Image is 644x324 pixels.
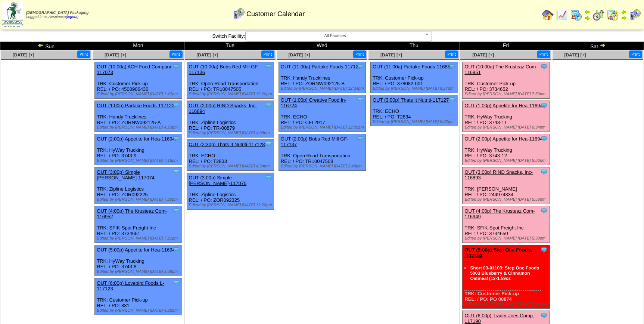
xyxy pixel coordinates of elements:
div: TRK: Open Road Transportation REL: / PO: TR10047505 [187,62,274,99]
a: OUT (2:00p) Bobs Red Mill GF-117137 [281,136,349,147]
img: Tooltip [172,246,180,253]
img: Tooltip [265,102,272,109]
div: TRK: Customer Pick-up REL: / PO: 3734652 [463,62,550,99]
img: Tooltip [357,135,364,142]
img: Tooltip [265,63,272,70]
button: Print [169,50,183,58]
div: TRK: SFIK-Spot Freight Inc REL: / PO: 3734651 [95,206,182,243]
a: OUT (5:00p) Appetite for Hea-116944 [97,247,178,253]
img: Tooltip [172,135,180,142]
img: Tooltip [172,63,180,70]
a: OUT (3:00p) RIND Snacks, Inc-116893 [464,169,533,180]
span: All Facilities [249,31,422,40]
a: [DATE] [+] [564,52,586,58]
a: OUT (1:00p) Creative Food In-116724 [281,97,346,108]
button: Print [261,50,274,58]
img: Tooltip [540,312,548,319]
div: Edited by [PERSON_NAME] [DATE] 12:34pm [281,86,366,91]
div: TRK: Customer Pick-up REL: / PO: 4500906436 [95,62,182,99]
div: TRK: Customer Pick-up REL: / PO: 378082-001 [371,62,458,93]
img: calendarcustomer.gif [233,8,245,20]
div: TRK: Zipline Logistics REL: / PO: TR-00879 [187,101,274,138]
a: [DATE] [+] [380,52,402,58]
div: TRK: Customer Pick-up REL: / PO: 831 [95,278,182,315]
a: OUT (6:00p) Trader Joes Comp-117190 [464,313,534,324]
img: Tooltip [540,135,548,142]
img: calendarinout.gif [607,9,619,21]
img: Tooltip [265,141,272,148]
button: Print [537,50,550,58]
div: Edited by [PERSON_NAME] [DATE] 6:34pm [464,125,550,130]
a: [DATE] [+] [13,52,34,58]
a: [DATE] [+] [196,52,218,58]
div: Edited by [PERSON_NAME] [DATE] 8:06pm [464,302,550,306]
img: Tooltip [448,96,456,104]
div: Edited by [PERSON_NAME] [DATE] 5:58pm [464,197,550,202]
img: Tooltip [172,207,180,215]
div: TRK: Zipline Logistics REL: / PO: ZOR092225 [95,167,182,204]
div: TRK: SFIK-Spot Freight Inc REL: / PO: 3734650 [463,206,550,243]
img: arrowleft.gif [621,9,627,15]
img: home.gif [542,9,554,21]
button: Print [353,50,366,58]
span: Customer Calendar [246,10,305,18]
img: arrowright.gif [621,15,627,21]
div: Edited by [PERSON_NAME] [DATE] 7:20pm [97,197,182,202]
img: Tooltip [540,207,548,215]
a: [DATE] [+] [472,52,494,58]
td: Sat [552,42,644,50]
div: Edited by [PERSON_NAME] [DATE] 4:28pm [97,308,182,313]
div: Edited by [PERSON_NAME] [DATE] 7:53pm [464,92,550,96]
a: OUT (2:00p) RIND Snacks, Inc-116894 [189,103,257,114]
td: Thu [368,42,460,50]
div: Edited by [PERSON_NAME] [DATE] 1:47pm [97,92,182,96]
a: OUT (5:00p) Step One Foods, -117153 [464,247,532,258]
div: TRK: Zipline Logistics REL: / PO: ZOR092325 [187,173,274,210]
a: OUT (3:00p) Simple [PERSON_NAME]-117075 [189,175,247,186]
img: zoroco-logo-small.webp [2,2,23,27]
img: Tooltip [540,246,548,253]
div: TRK: ECHO REL: / PO: T2834 [371,95,458,126]
a: OUT (10:00a) Bobs Red Mill GF-117136 [189,64,259,75]
td: Mon [92,42,184,50]
div: TRK: Open Road Transportation REL: / PO: TR10047508 [279,134,366,171]
a: OUT (2:30p) Thats It Nutriti-117128 [189,142,265,147]
div: Edited by [PERSON_NAME] [DATE] 3:58pm [97,269,182,274]
div: Edited by [PERSON_NAME] [DATE] 7:21pm [97,236,182,241]
button: Print [77,50,90,58]
img: calendarprod.gif [570,9,582,21]
img: Tooltip [540,168,548,176]
a: [DATE] [+] [289,52,310,58]
button: Print [629,50,642,58]
div: Edited by [PERSON_NAME] [DATE] 9:27pm [373,86,458,91]
a: OUT (4:00p) The Krusteaz Com-116952 [97,208,167,219]
a: [DATE] [+] [105,52,126,58]
span: Logged in as Aespinosa [26,11,88,19]
div: TRK: HyWay Trucking REL: / PO: 3743-9 [95,134,182,165]
div: Edited by [PERSON_NAME] [DATE] 12:35pm [281,125,366,130]
img: Tooltip [172,102,180,109]
img: Tooltip [172,279,180,287]
div: TRK: ECHO REL: / PO: T2833 [187,140,274,171]
a: (logout) [66,15,78,19]
span: [DEMOGRAPHIC_DATA] Packaging [26,11,88,15]
a: OUT (3:00p) Thats It Nutriti-117127 [373,97,449,103]
div: TRK: [PERSON_NAME] REL: / PO: 244974334 [463,167,550,204]
img: calendarblend.gif [592,9,604,21]
div: TRK: HyWay Trucking REL: / PO: 3743-8 [95,245,182,276]
td: Wed [276,42,368,50]
td: Tue [184,42,276,50]
div: TRK: Handy Trucklines REL: / PO: ZORNW092125-A [95,101,182,132]
img: Tooltip [540,63,548,70]
img: line_graph.gif [556,9,568,21]
a: OUT (11:00a) Partake Foods-116883 [373,64,453,70]
a: OUT (11:00a) Partake Foods-117121 [281,64,361,70]
div: Edited by [PERSON_NAME] [DATE] 5:38pm [464,236,550,241]
a: OUT (1:00p) Appetite for Hea-116948 [464,103,545,108]
div: Edited by [PERSON_NAME] [DATE] 7:18pm [97,158,182,163]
